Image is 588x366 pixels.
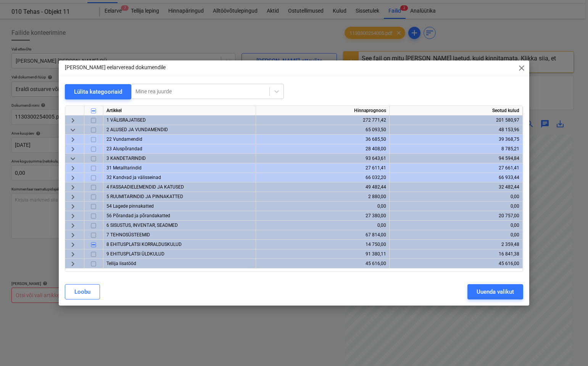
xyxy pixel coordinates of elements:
div: Seotud kulud [390,106,523,115]
div: 27 611,41 [259,163,386,173]
span: 6 SISUSTUS, INVENTAR, SEADMED [106,223,178,228]
div: Loobu [74,287,90,297]
div: 0,00 [393,221,519,230]
span: keyboard_arrow_right [68,259,77,268]
div: 272 771,42 [259,115,386,125]
div: 27 380,00 [259,211,386,221]
button: Lülita kategooriaid [65,84,131,99]
span: 32 Kandvad ja välisseinad [106,175,161,180]
div: 45 616,00 [259,259,386,268]
div: 0,00 [259,221,386,230]
div: 91 380,11 [259,249,386,259]
span: keyboard_arrow_right [68,145,77,154]
span: keyboard_arrow_right [68,173,77,182]
div: 28 408,00 [259,144,386,154]
div: 0,00 [259,202,386,211]
span: 4 FASSAADIELEMENDID JA KATUSED [106,184,184,190]
span: keyboard_arrow_right [68,202,77,211]
span: 54 Lagede pinnakatted [106,203,154,209]
p: [PERSON_NAME] eelarveread dokumendile [65,63,166,72]
div: 2 880,00 [259,192,386,202]
span: keyboard_arrow_right [68,240,77,249]
div: 36 685,50 [259,135,386,144]
button: Uuenda valikut [467,284,523,299]
div: 0,00 [393,202,519,211]
div: Artikkel [103,106,256,115]
div: 8 785,21 [393,144,519,154]
span: 56 Põrandad ja põrandakatted [106,213,170,218]
span: keyboard_arrow_right [68,135,77,144]
div: Lülita kategooriaid [74,87,122,97]
div: 65 093,50 [259,125,386,135]
div: 45 616,00 [393,259,519,268]
span: keyboard_arrow_right [68,164,77,173]
span: keyboard_arrow_right [68,231,77,240]
div: 67 814,00 [259,230,386,240]
span: keyboard_arrow_right [68,183,77,192]
span: keyboard_arrow_down [68,154,77,163]
span: 3 KANDETARINDID [106,156,146,161]
span: Tellija lisatööd [106,261,136,266]
span: keyboard_arrow_right [68,116,77,125]
span: 1 VÄLISRAJATISED [106,117,146,123]
div: 0,00 [393,192,519,202]
span: 7 TEHNOSÜSTEEMID [106,232,150,237]
div: 201 580,97 [393,115,519,125]
div: 48 153,96 [393,125,519,135]
div: 27 661,41 [393,163,519,173]
span: keyboard_arrow_right [68,192,77,202]
div: Hinnaprognoos [256,106,390,115]
span: 23 Aluspõrandad [106,146,142,151]
div: 94 594,84 [393,154,519,163]
button: Loobu [65,284,100,299]
div: 2 359,48 [393,240,519,249]
div: 32 482,44 [393,182,519,192]
span: keyboard_arrow_down [68,125,77,135]
span: 31 Metalltarindid [106,165,142,171]
span: close [517,63,526,73]
div: 14 750,00 [259,240,386,249]
span: 2 ALUSED JA VUNDAMENDID [106,127,168,132]
div: 49 482,44 [259,182,386,192]
span: keyboard_arrow_right [68,221,77,230]
div: 0,00 [393,230,519,240]
span: keyboard_arrow_right [68,211,77,221]
div: 16 841,38 [393,249,519,259]
div: 39 368,75 [393,135,519,144]
span: 9 EHITUSPLATSI ÜLDKULUD [106,251,164,257]
div: 20 757,00 [393,211,519,221]
div: 66 032,20 [259,173,386,182]
span: keyboard_arrow_right [68,250,77,259]
div: 66 933,44 [393,173,519,182]
span: 5 RUUMITARINDID JA PINNAKATTED [106,194,183,199]
div: Uuenda valikut [477,287,514,297]
span: 22 Vundamendid [106,137,142,142]
div: 93 643,61 [259,154,386,163]
span: 8 EHITUSPLATSI KORRALDUSKULUD [106,242,182,247]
